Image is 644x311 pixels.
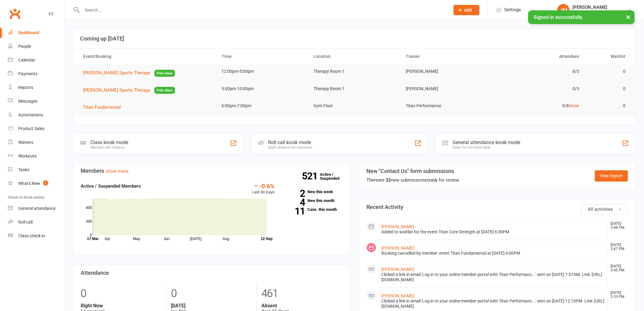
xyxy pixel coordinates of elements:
[81,270,342,276] h3: Attendance
[453,140,520,145] div: General attendance kiosk mode
[284,189,305,198] strong: 2
[302,171,320,181] strong: 521
[607,264,628,272] time: [DATE] 3:45 PM
[18,181,40,186] div: What's New
[381,246,414,250] a: [PERSON_NAME]
[81,183,141,189] strong: Active / Suspended Members
[18,167,29,172] div: Tasks
[534,14,583,20] span: Signed in successfully.
[381,229,605,235] div: Added to waitlist for the event Titan Core Strength at [DATE] 6:30PM
[400,64,492,79] td: [PERSON_NAME]
[366,168,460,174] h3: New "Contact Us" form submissions
[572,10,627,16] div: Titan Performance Gyms Ltd
[7,6,23,21] a: Clubworx
[18,112,43,117] div: Automations
[83,87,150,93] span: [PERSON_NAME] Sports Therapy
[8,53,64,67] a: Calendar
[386,177,391,183] strong: 32
[400,99,492,113] td: Titan Performance
[381,299,605,309] div: Clicked a link in email 'Log in to your online member portal with Titan Performanc...' sent on [D...
[18,30,39,35] div: Dashboard
[8,67,64,81] a: Payments
[284,198,305,207] strong: 4
[607,243,628,251] time: [DATE] 3:47 PM
[8,94,64,108] a: Messages
[588,207,613,212] span: All activities
[216,64,308,79] td: 12:00pm-5:00pm
[400,82,492,96] td: [PERSON_NAME]
[595,170,628,181] a: View Report
[90,140,128,145] div: Class kiosk mode
[216,82,308,96] td: 5:00pm-10:00pm
[585,82,631,96] td: 0
[308,49,400,64] th: Location
[83,104,125,111] button: Titan Fundamental
[8,40,64,53] a: People
[18,85,33,90] div: Reports
[557,4,569,16] div: JM
[308,99,400,113] td: Gym Floor
[464,8,472,12] span: Add
[171,303,252,309] strong: [DATE]
[492,82,585,96] td: 0/3
[569,103,579,108] a: show
[18,140,33,145] div: Waivers
[216,49,308,64] th: Time
[8,81,64,94] a: Reports
[18,71,37,76] div: Payments
[284,207,342,211] a: 11Canx. this month
[492,64,585,79] td: 0/3
[585,99,631,113] td: 0
[8,177,64,190] a: What's New1
[18,99,37,104] div: Messages
[284,199,342,203] a: 4New this month
[268,140,312,145] div: Roll call kiosk mode
[8,122,64,136] a: Product Sales
[83,87,175,94] button: [PERSON_NAME] Sports TherapyFree class
[171,284,252,303] div: 0
[366,176,460,184] div: There are new submissions ready for review.
[83,70,150,76] span: [PERSON_NAME] Sports Therapy
[492,49,585,64] th: Attendees
[261,303,342,309] strong: Absent
[18,154,37,158] div: Workouts
[381,267,414,272] a: [PERSON_NAME]
[268,145,312,150] div: Staff check-in for members
[284,190,342,194] a: 2New this week
[18,126,44,131] div: Product Sales
[308,64,400,79] td: Therapy Room 1
[581,204,628,214] button: All activities
[366,204,628,210] h3: Recent Activity
[18,220,33,224] div: Roll call
[154,70,175,77] span: Free class
[8,149,64,163] a: Workouts
[8,202,64,215] a: General attendance kiosk mode
[320,168,347,185] a: 521Active / Suspended
[81,284,162,303] div: 0
[453,145,520,150] div: Great for the front desk
[8,229,64,243] a: Class kiosk mode
[381,251,605,256] div: Booking cancelled by member: event Titan Fundamental at [DATE] 6:00PM
[585,64,631,79] td: 0
[492,99,585,113] td: 5/8
[585,49,631,64] th: Waitlist
[106,168,128,174] a: show more
[453,5,479,15] button: Add
[8,215,64,229] a: Roll call
[8,26,64,40] a: Dashboard
[381,272,605,282] div: Clicked a link in email 'Log in to your online member portal with Titan Performanc...' sent on [D...
[8,163,64,177] a: Tasks
[18,44,31,49] div: People
[400,49,492,64] th: Trainer
[261,284,342,303] div: 461
[83,69,175,77] button: [PERSON_NAME] Sports TherapyFree class
[572,5,627,10] div: [PERSON_NAME]
[90,145,128,150] div: Member self check-in
[607,222,628,230] time: [DATE] 3:48 PM
[18,233,45,238] div: Class check-in
[381,224,414,229] a: [PERSON_NAME]
[308,82,400,96] td: Therapy Room 1
[18,206,55,211] div: General attendance
[504,3,521,17] span: Settings
[284,207,305,216] strong: 11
